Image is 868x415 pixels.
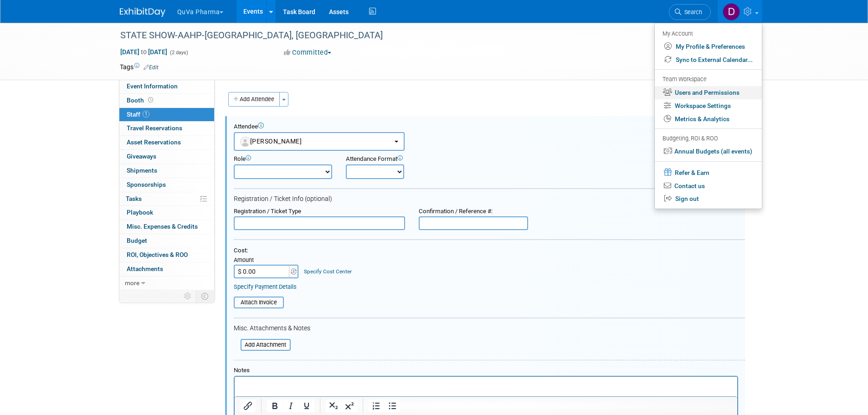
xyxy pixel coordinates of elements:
a: Budget [119,234,214,248]
div: STATE SHOW-AAHP-[GEOGRAPHIC_DATA], [GEOGRAPHIC_DATA] [117,27,697,44]
span: Asset Reservations [127,138,181,146]
span: Budget [127,237,147,244]
a: Workspace Settings [655,99,762,113]
span: Travel Reservations [127,124,182,132]
a: Misc. Expenses & Credits [119,220,214,234]
div: Misc. Attachments & Notes [234,324,745,333]
a: ROI, Objectives & ROO [119,248,214,262]
div: Budgeting, ROI & ROO [663,134,753,143]
span: Sponsorships [127,181,166,188]
span: Booth not reserved yet [146,97,155,103]
button: Underline [299,400,314,412]
a: My Profile & Preferences [655,40,762,53]
td: Toggle Event Tabs [195,290,214,302]
span: Search [681,9,702,15]
a: Asset Reservations [119,136,214,149]
div: Cost: [234,247,745,255]
div: Notes [234,367,738,374]
span: Booth [127,97,155,104]
span: Giveaways [127,153,156,160]
span: Tasks [126,195,142,202]
div: Attendance Format [346,155,463,163]
a: Playbook [119,206,214,220]
img: Danielle Mitchell [723,3,740,20]
button: Bullet list [385,400,400,412]
a: Refer & Earn [655,165,762,179]
a: Staff1 [119,108,214,122]
a: Booth [119,94,214,108]
a: Sign out [655,192,762,205]
a: Attachments [119,262,214,276]
button: Add Attendee [228,92,280,107]
span: [PERSON_NAME] [240,138,302,145]
a: Contact us [655,179,762,193]
span: Event Information [127,82,178,90]
button: [PERSON_NAME] [234,132,405,151]
iframe: Rich Text Area [235,377,737,412]
button: Committed [281,48,335,57]
div: Registration / Ticket Info (optional) [234,195,745,203]
div: Confirmation / Reference #: [419,208,528,215]
a: Event Information [119,80,214,93]
button: Subscript [326,400,341,412]
span: ROI, Objectives & ROO [127,251,188,258]
a: Shipments [119,164,214,178]
a: Giveaways [119,150,214,164]
span: Attachments [127,265,163,272]
td: Tags [120,62,159,72]
a: Travel Reservations [119,122,214,135]
span: Playbook [127,209,153,216]
div: Attendee [234,123,745,131]
a: Annual Budgets (all events) [655,145,762,158]
button: Bold [267,400,282,412]
span: (2 days) [169,50,188,56]
span: Shipments [127,167,157,174]
span: more [125,279,139,287]
a: Edit [144,64,159,71]
img: ExhibitDay [120,8,165,17]
button: Italic [283,400,298,412]
button: Superscript [342,400,357,412]
div: My Account [663,28,753,39]
td: Personalize Event Tab Strip [180,290,196,302]
div: Registration / Ticket Type [234,208,405,215]
div: Amount [234,256,300,265]
span: to [139,48,148,56]
span: [DATE] [DATE] [120,48,168,56]
span: Staff [127,111,149,118]
a: Specify Payment Details [234,283,297,290]
a: Tasks [119,192,214,206]
button: Numbered list [369,400,384,412]
button: Insert/edit link [240,400,256,412]
a: Sync to External Calendar... [655,53,762,67]
span: 1 [143,111,149,118]
div: Role [234,155,332,163]
a: Sponsorships [119,178,214,192]
a: more [119,277,214,290]
span: Misc. Expenses & Credits [127,223,198,230]
a: Metrics & Analytics [655,113,762,126]
div: Team Workspace [663,75,753,85]
a: Specify Cost Center [304,268,352,275]
a: Search [669,4,711,20]
a: Users and Permissions [655,86,762,99]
